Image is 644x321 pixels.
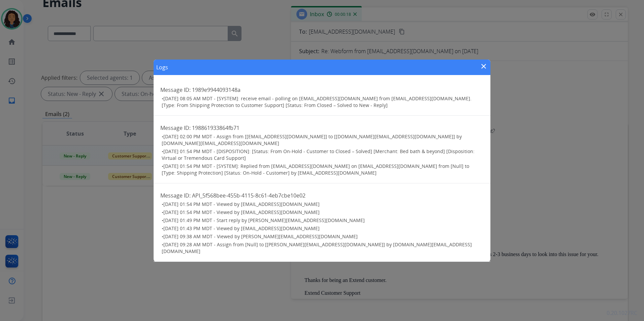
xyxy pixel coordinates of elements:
[162,133,462,146] span: [DATE] 02:00 PM MDT - Assign from [[EMAIL_ADDRESS][DOMAIN_NAME]] to [[DOMAIN_NAME][EMAIL_ADDRESS]...
[163,217,365,223] span: [DATE] 01:49 PM MDT - Start reply by [PERSON_NAME][EMAIL_ADDRESS][DOMAIN_NAME]
[192,124,239,132] span: 198861933864fb71
[162,209,484,216] h3: •
[162,163,469,176] span: [DATE] 01:54 PM MDT - [SYSTEM]: Replied from [EMAIL_ADDRESS][DOMAIN_NAME] on [EMAIL_ADDRESS][DOMA...
[162,217,484,224] h3: •
[162,233,484,240] h3: •
[162,225,484,232] h3: •
[162,241,484,255] h3: •
[162,241,472,254] span: [DATE] 09:28 AM MDT - Assign from [Null] to [[PERSON_NAME][EMAIL_ADDRESS][DOMAIN_NAME]] by [DOMAI...
[162,95,484,109] h3: •
[160,124,191,132] span: Message ID:
[162,148,484,162] h3: •
[156,63,168,71] h1: Logs
[192,86,240,94] span: 1989e9944093148a
[163,209,320,215] span: [DATE] 01:54 PM MDT - Viewed by [EMAIL_ADDRESS][DOMAIN_NAME]
[160,86,191,94] span: Message ID:
[162,163,484,176] h3: •
[162,95,472,108] span: [DATE] 08:05 AM MDT - [SYSTEM]: receive email - polling on [EMAIL_ADDRESS][DOMAIN_NAME] from [EMA...
[162,201,484,208] h3: •
[160,192,191,199] span: Message ID:
[192,192,305,199] span: API_5f568bee-455b-4115-8c61-4eb7cbe10e02
[163,225,320,231] span: [DATE] 01:43 PM MDT - Viewed by [EMAIL_ADDRESS][DOMAIN_NAME]
[480,62,488,70] mat-icon: close
[162,148,475,161] span: [DATE] 01:54 PM MDT - [DISPOSITION]: [Status: From On-Hold - Customer to Closed – Solved] [Mercha...
[163,233,358,240] span: [DATE] 09:38 AM MDT - Viewed by [PERSON_NAME][EMAIL_ADDRESS][DOMAIN_NAME]
[162,133,484,147] h3: •
[607,309,637,317] p: 0.20.1027RC
[163,201,320,207] span: [DATE] 01:54 PM MDT - Viewed by [EMAIL_ADDRESS][DOMAIN_NAME]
